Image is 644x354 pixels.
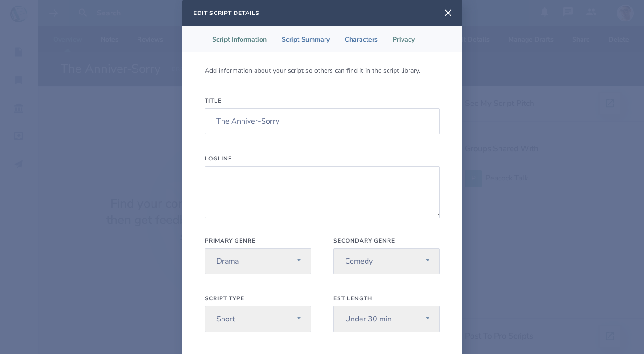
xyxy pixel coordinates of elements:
li: Script Information [205,26,274,52]
li: Characters [337,26,385,52]
label: Secondary Genre [333,237,440,244]
label: Est Length [333,295,440,302]
label: Title [205,97,440,104]
li: Script Summary [274,26,337,52]
label: Script Type [205,295,311,302]
label: Primary Genre [205,237,311,244]
p: Add information about your script so others can find it in the script library. [205,67,420,75]
label: Logline [205,155,440,162]
li: Privacy [385,26,422,52]
h2: Edit Script Details [194,9,260,17]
